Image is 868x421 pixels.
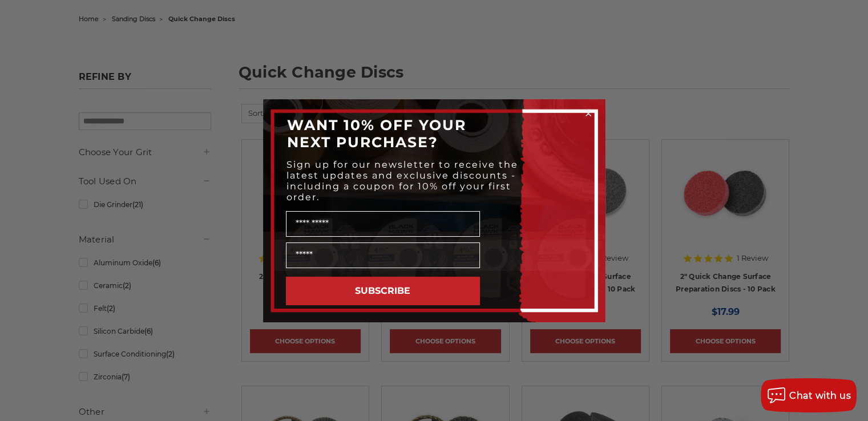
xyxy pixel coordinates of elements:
button: Close dialog [583,108,594,119]
button: SUBSCRIBE [286,277,480,305]
span: WANT 10% OFF YOUR NEXT PURCHASE? [287,116,466,151]
button: Chat with us [761,378,857,412]
span: Chat with us [789,390,851,401]
span: Sign up for our newsletter to receive the latest updates and exclusive discounts - including a co... [286,159,518,203]
input: Email [286,242,480,268]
